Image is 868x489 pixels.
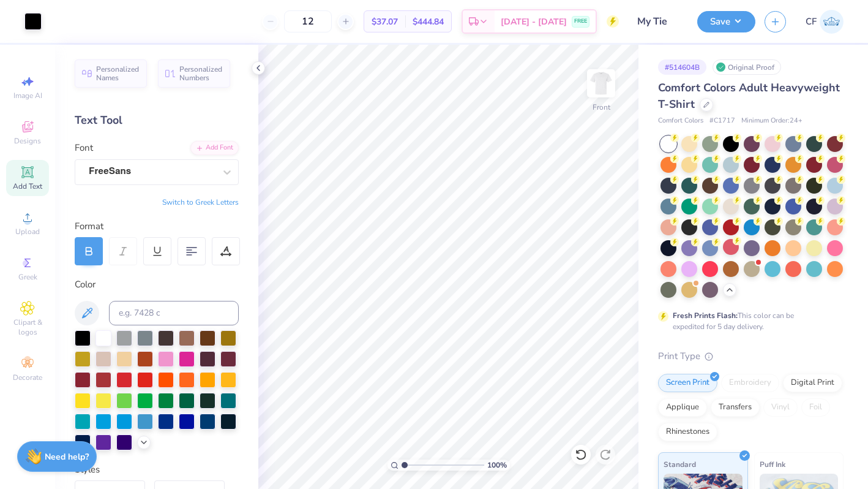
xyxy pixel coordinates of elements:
[501,15,567,28] span: [DATE] - [DATE]
[593,102,610,113] div: Front
[190,141,239,155] div: Add Font
[673,310,823,332] div: This color can be expedited for 5 day delivery.
[179,65,223,82] span: Personalized Numbers
[711,398,760,417] div: Transfers
[664,458,696,471] span: Standard
[372,15,398,28] span: $37.07
[721,374,779,392] div: Embroidery
[628,9,688,34] input: Untitled Design
[13,373,42,382] span: Decorate
[783,374,842,392] div: Digital Print
[15,227,40,237] span: Upload
[162,197,239,207] button: Switch to Greek Letters
[763,398,798,417] div: Vinyl
[741,116,803,126] span: Minimum Order: 24 +
[658,349,844,363] div: Print Type
[658,116,703,126] span: Comfort Colors
[45,451,89,463] strong: Need help?
[109,301,239,325] input: e.g. 7428 c
[75,463,239,477] div: Styles
[658,59,706,75] div: # 514604B
[6,317,49,337] span: Clipart & logos
[18,272,37,282] span: Greek
[413,15,444,28] span: $444.84
[760,458,785,471] span: Puff Ink
[709,116,735,126] span: # C1717
[713,59,781,75] div: Original Proof
[14,136,41,146] span: Designs
[13,181,42,191] span: Add Text
[697,11,755,32] button: Save
[13,91,42,100] span: Image AI
[658,80,840,112] span: Comfort Colors Adult Heavyweight T-Shirt
[589,71,613,96] img: Front
[658,423,717,441] div: Rhinestones
[820,10,844,34] img: Cameryn Freeman
[801,398,830,417] div: Foil
[673,311,738,320] strong: Fresh Prints Flash:
[806,10,844,34] a: CF
[574,17,587,26] span: FREE
[284,10,332,32] input: – –
[487,460,507,471] span: 100 %
[75,219,240,233] div: Format
[75,112,239,129] div: Text Tool
[658,374,717,392] div: Screen Print
[75,278,239,292] div: Color
[75,141,93,155] label: Font
[96,65,140,82] span: Personalized Names
[806,15,817,29] span: CF
[658,398,707,417] div: Applique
